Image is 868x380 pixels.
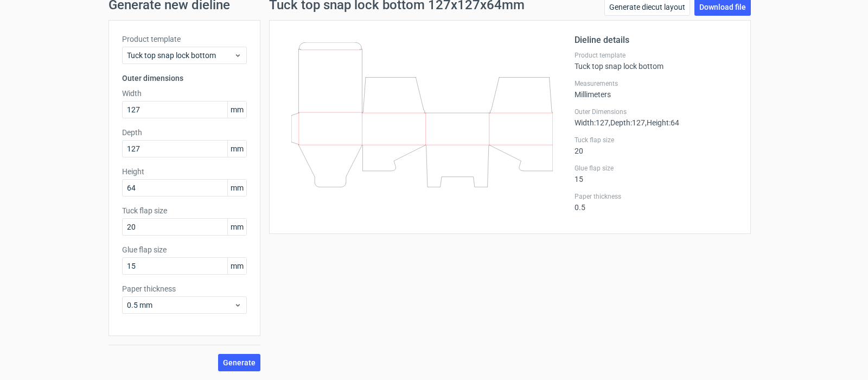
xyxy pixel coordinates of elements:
label: Tuck flap size [575,136,737,144]
button: Generate [218,354,260,371]
label: Depth [122,127,247,138]
span: mm [227,258,246,274]
span: , Height : 64 [645,118,679,127]
span: Width : 127 [575,118,609,127]
h3: Outer dimensions [122,73,247,84]
div: Tuck top snap lock bottom [575,51,737,71]
label: Outer Dimensions [575,107,737,116]
label: Paper thickness [575,192,737,201]
label: Height [122,166,247,177]
label: Glue flap size [122,244,247,255]
label: Product template [575,51,737,60]
label: Tuck flap size [122,205,247,216]
label: Glue flap size [575,164,737,173]
div: Millimeters [575,79,737,99]
span: mm [227,141,246,157]
label: Measurements [575,79,737,88]
span: mm [227,180,246,196]
span: Tuck top snap lock bottom [127,50,234,61]
div: 20 [575,136,737,155]
div: 15 [575,164,737,183]
span: mm [227,102,246,118]
label: Paper thickness [122,283,247,294]
h2: Dieline details [575,34,737,47]
span: , Depth : 127 [609,118,645,127]
span: mm [227,219,246,235]
label: Product template [122,34,247,45]
div: 0.5 [575,192,737,212]
label: Width [122,88,247,99]
span: Generate [223,359,256,366]
span: 0.5 mm [127,300,234,311]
